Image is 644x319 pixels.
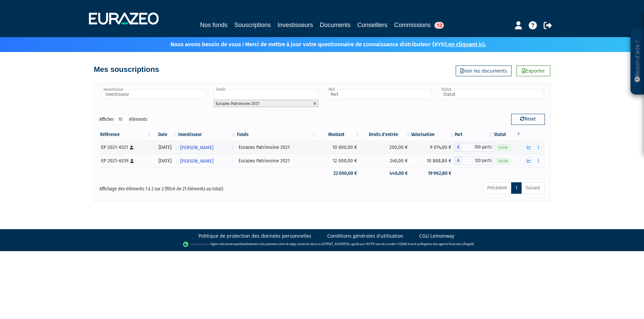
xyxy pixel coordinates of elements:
button: Reset [511,114,545,125]
a: 1 [511,182,522,194]
i: Voir l'investisseur [231,141,234,154]
span: [PERSON_NAME] [180,155,213,167]
th: Date: activer pour trier la colonne par ordre croissant [152,129,177,140]
td: 440,00 € [360,167,411,179]
h4: Mes souscriptions [94,65,159,74]
td: 22 000,00 € [317,167,361,179]
a: Investisseurs [278,20,313,30]
th: Fonds: activer pour trier la colonne par ordre croissant [236,129,316,140]
span: 100 parts [461,143,493,152]
i: Voir l'investisseur [231,155,234,167]
i: [Français] Personne physique [130,159,134,163]
a: Conseillers [357,20,387,30]
td: 9 074,00 € [411,140,455,154]
a: CGU Lemonway [419,233,454,239]
a: [PERSON_NAME] [177,140,236,154]
td: 10 888,80 € [411,154,455,167]
div: A - Eurazeo Patrimoine 2021 [455,143,493,152]
span: A [455,156,461,165]
a: [PERSON_NAME] [177,154,236,167]
div: [DATE] [154,157,175,164]
div: Eurazeo Patrimoine 2021 [239,157,314,164]
div: EP 2021-6339 [101,157,150,164]
div: A - Eurazeo Patrimoine 2021 [455,156,493,165]
a: Lemonway [223,242,239,246]
a: Voir les documents [456,65,511,76]
span: A [455,143,461,152]
th: Investisseur: activer pour trier la colonne par ordre croissant [177,129,236,140]
a: Exporter [517,65,550,76]
td: 12 000,00 € [317,154,361,167]
span: Valide [496,144,510,151]
a: Registre des agents financiers (Regafi) [421,242,474,246]
td: 240,00 € [360,154,411,167]
div: [DATE] [154,144,175,151]
p: Besoin d'aide ? [634,31,641,91]
span: Eurazeo Patrimoine 2021 [216,101,259,106]
span: 12 [434,22,444,29]
td: 19 962,80 € [411,167,455,179]
a: Souscriptions [234,20,271,31]
i: [Français] Personne physique [130,145,134,150]
a: en cliquant ici. [448,41,486,48]
th: Montant: activer pour trier la colonne par ordre croissant [317,129,361,140]
td: 10 000,00 € [317,140,361,154]
th: Part: activer pour trier la colonne par ordre croissant [455,129,493,140]
span: [PERSON_NAME] [180,141,213,154]
a: Conditions générales d'utilisation [327,233,403,239]
a: Politique de protection des données personnelles [198,233,311,239]
div: Affichage des éléments 1 à 2 sur 2 (filtré de 21 éléments au total) [99,182,279,192]
a: Nos fonds [200,20,228,30]
img: logo-lemonway.png [183,241,209,248]
span: 120 parts [461,156,493,165]
a: Documents [320,20,351,30]
div: EP 2021-6321 [101,144,150,151]
select: Afficheréléments [114,114,129,125]
img: 1732889491-logotype_eurazeo_blanc_rvb.png [89,12,159,25]
th: Statut : activer pour trier la colonne par ordre d&eacute;croissant [493,129,521,140]
th: Référence : activer pour trier la colonne par ordre croissant [99,129,152,140]
div: Eurazeo Patrimoine 2021 [239,144,314,151]
a: Commissions12 [394,20,444,30]
label: Afficher éléments [99,114,147,125]
div: - Agent de (établissement de paiement dont le siège social est situé au [STREET_ADDRESS], agréé p... [7,241,637,248]
th: Valorisation: activer pour trier la colonne par ordre croissant [411,129,455,140]
span: Valide [496,158,510,164]
p: Nous avons besoin de vous ! Merci de mettre à jour votre questionnaire de connaissance distribute... [151,39,486,49]
td: 200,00 € [360,140,411,154]
th: Droits d'entrée: activer pour trier la colonne par ordre croissant [360,129,411,140]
